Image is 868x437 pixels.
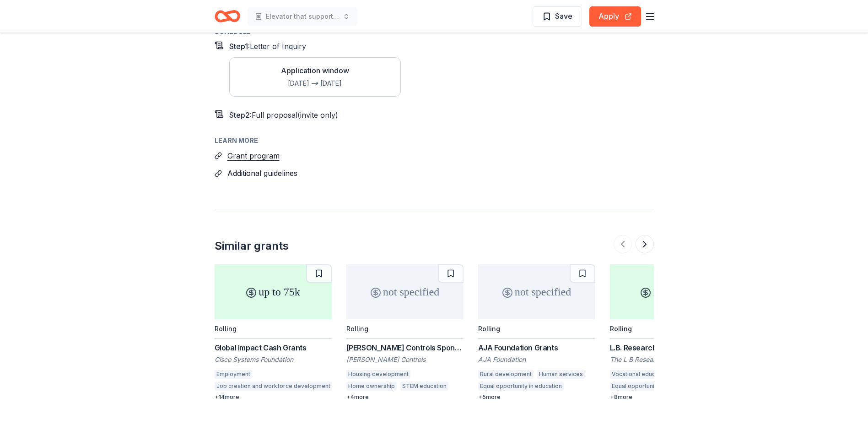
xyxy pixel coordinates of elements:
div: Global Impact Cash Grants [215,342,332,353]
a: Home [215,5,240,27]
div: Rolling [478,325,500,333]
div: [PERSON_NAME] Controls [346,355,464,364]
button: Grant program [227,150,280,162]
span: Letter of Inquiry [250,42,306,51]
span: Step 1 : [229,42,250,51]
div: AJA Foundation [478,355,595,364]
div: Home ownership [346,382,397,391]
div: L.B. Research and Education Foundation [610,342,727,353]
div: + 8 more [610,393,727,401]
button: Apply [589,6,641,27]
a: 10k – 75kRollingL.B. Research and Education FoundationThe L B Research And Education FoundationVo... [610,264,727,401]
div: Application window [281,65,349,76]
div: [DATE] [320,78,349,89]
div: Employment [215,370,252,379]
div: + 5 more [478,393,595,401]
div: up to 75k [215,264,332,319]
div: Rolling [610,325,632,333]
div: Rolling [215,325,237,333]
div: 10k – 75k [610,264,727,319]
div: Learn more [215,135,654,146]
div: Job creation and workforce development [215,382,332,391]
span: Save [555,10,572,22]
div: Equal opportunity in education [610,382,695,391]
span: Step 2 : [229,110,252,120]
a: not specifiedRolling[PERSON_NAME] Controls Sponsorship[PERSON_NAME] ControlsHousing developmentHo... [346,264,464,401]
span: Elevator that supports beneficiaries with disabilities [266,11,339,22]
button: Additional guidelines [227,167,297,179]
button: Elevator that supports beneficiaries with disabilities [248,7,357,26]
div: The L B Research And Education Foundation [610,355,727,364]
div: Vocational education [610,370,670,379]
span: Full proposal (invite only) [252,110,338,120]
div: Similar grants [215,239,289,253]
div: AJA Foundation Grants [478,342,595,353]
button: Save [533,6,582,27]
div: + 4 more [346,393,464,401]
div: [DATE] [281,78,310,89]
div: STEM education [400,382,448,391]
div: Cisco Systems Foundation [215,355,332,364]
div: Rolling [346,325,368,333]
div: Human services [537,370,585,379]
div: Rural development [478,370,534,379]
a: not specifiedRollingAJA Foundation GrantsAJA FoundationRural developmentHuman servicesEqual oppor... [478,264,595,401]
div: + 14 more [215,393,332,401]
div: Equal opportunity in education [478,382,564,391]
div: [PERSON_NAME] Controls Sponsorship [346,342,464,353]
div: not specified [478,264,595,319]
div: not specified [346,264,464,319]
div: Housing development [346,370,410,379]
a: up to 75kRollingGlobal Impact Cash GrantsCisco Systems FoundationEmploymentJob creation and workf... [215,264,332,401]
